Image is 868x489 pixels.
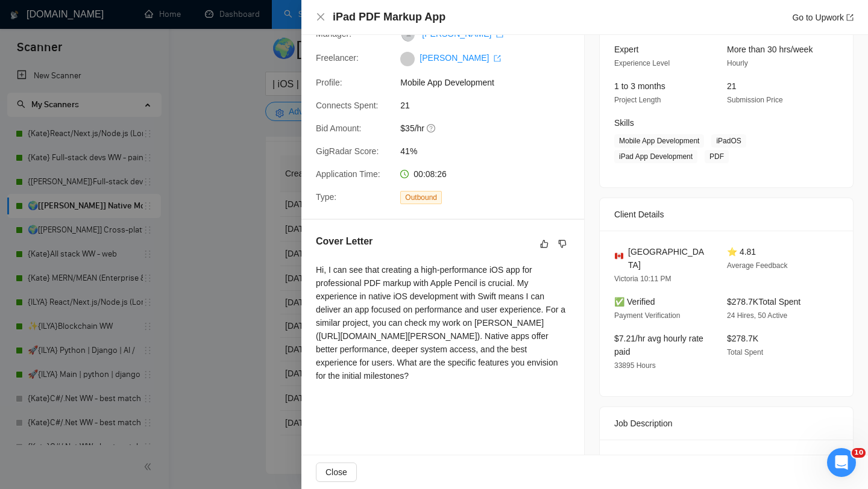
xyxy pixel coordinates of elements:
[316,12,325,22] span: close
[727,348,763,357] span: Total Spent
[427,123,436,133] span: question-circle
[727,297,800,307] span: $278.7K Total Spent
[727,334,758,343] span: $278.7K
[852,448,866,458] span: 10
[705,150,729,163] span: PDF
[727,59,748,67] span: Hourly
[615,252,623,260] img: 🇨🇦
[628,245,708,272] span: [GEOGRAPHIC_DATA]
[316,169,380,179] span: Application Time:
[614,59,670,67] span: Experience Level
[846,14,854,21] span: export
[316,53,359,63] span: Freelancer:
[316,101,379,110] span: Connects Spent:
[727,81,737,91] span: 21
[414,169,447,179] span: 00:08:26
[494,55,501,62] span: export
[614,361,656,370] span: 33895 Hours
[420,53,501,63] a: [PERSON_NAME] export
[614,118,634,128] span: Skills
[614,81,665,91] span: 1 to 3 months
[325,466,347,479] span: Close
[400,145,581,158] span: 41%
[614,134,704,148] span: Mobile App Development
[614,334,703,357] span: $7.21/hr avg hourly rate paid
[537,237,552,251] button: like
[316,463,357,482] button: Close
[540,239,549,249] span: like
[316,263,570,382] div: Hi, I can see that creating a high-performance iOS app for professional PDF markup with Apple Pen...
[316,234,373,249] h5: Cover Letter
[316,146,379,156] span: GigRadar Score:
[614,96,661,104] span: Project Length
[555,237,570,251] button: dislike
[400,122,581,135] span: $35/hr
[711,134,746,148] span: iPadOS
[400,99,581,112] span: 21
[614,150,697,163] span: iPad App Development
[614,45,638,54] span: Expert
[316,12,325,22] button: Close
[727,261,788,270] span: Average Feedback
[316,123,362,133] span: Bid Amount:
[316,78,342,87] span: Profile:
[400,76,581,89] span: Mobile App Development
[614,311,680,320] span: Payment Verification
[316,192,336,202] span: Type:
[727,96,783,104] span: Submission Price
[827,448,856,477] iframe: Intercom live chat
[792,13,854,22] a: Go to Upworkexport
[558,239,567,249] span: dislike
[400,191,442,204] span: Outbound
[614,198,838,231] div: Client Details
[333,10,445,25] h4: iPad PDF Markup App
[400,170,409,178] span: clock-circle
[727,247,756,257] span: ⭐ 4.81
[614,275,671,283] span: Victoria 10:11 PM
[727,311,787,320] span: 24 Hires, 50 Active
[727,45,813,54] span: More than 30 hrs/week
[614,407,838,440] div: Job Description
[614,297,655,307] span: ✅ Verified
